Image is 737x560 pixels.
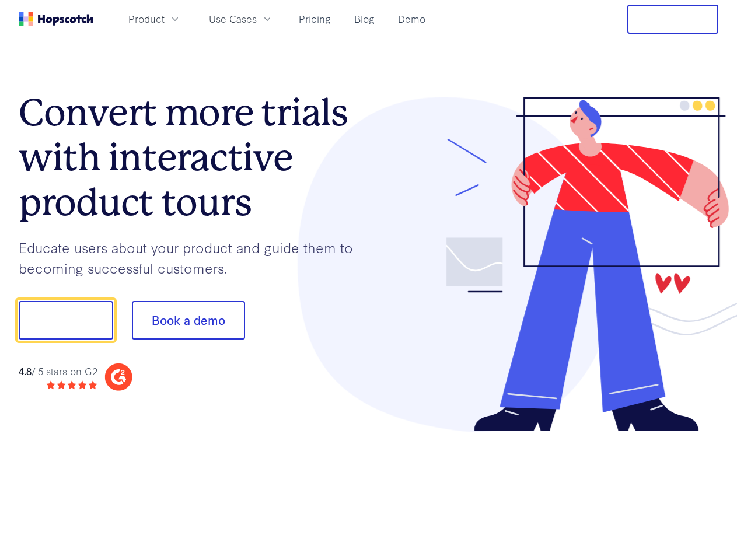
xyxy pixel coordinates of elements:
a: Blog [350,9,379,29]
button: Book a demo [132,301,245,339]
a: Pricing [294,9,336,29]
span: Use Cases [209,12,257,26]
a: Demo [393,9,430,29]
button: Use Cases [202,9,280,29]
div: / 5 stars on G2 [19,364,97,379]
p: Educate users about your product and guide them to becoming successful customers. [19,237,369,278]
button: Product [121,9,188,29]
button: Show me! [19,301,113,339]
span: Product [128,12,165,26]
strong: 4.8 [19,364,32,377]
h1: Convert more trials with interactive product tours [19,90,369,225]
a: Home [19,12,93,26]
button: Free Trial [627,5,718,34]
